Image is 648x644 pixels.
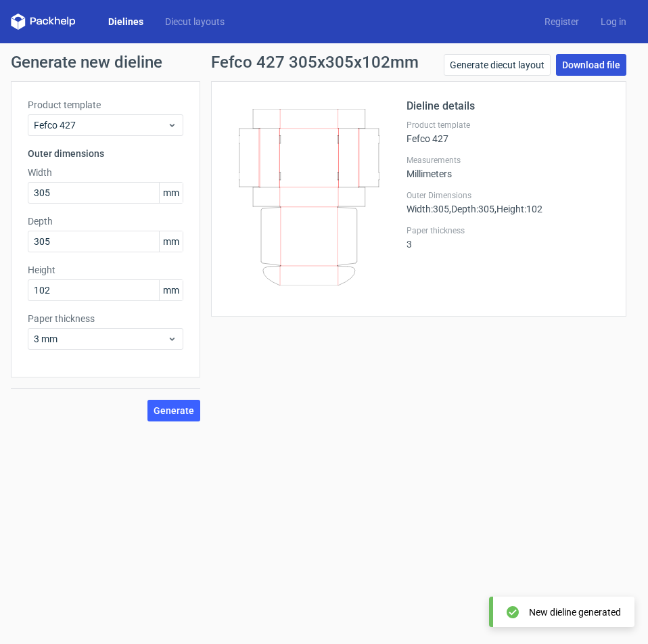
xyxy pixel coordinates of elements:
span: , Height : 102 [494,204,542,214]
span: , Depth : 305 [449,204,494,214]
span: mm [159,183,183,203]
a: Download file [556,54,626,76]
span: mm [159,280,183,300]
a: Dielines [97,15,154,28]
label: Height [28,263,183,277]
span: Generate [154,406,194,415]
div: Fefco 427 [407,120,609,144]
label: Width [28,166,183,179]
label: Depth [28,214,183,228]
div: 3 [407,225,609,250]
label: Measurements [407,155,609,166]
div: Millimeters [407,155,609,179]
h1: Fefco 427 305x305x102mm [211,54,419,70]
span: Width : 305 [407,204,449,214]
a: Register [534,15,590,28]
button: Generate [147,400,200,421]
label: Paper thickness [407,225,609,236]
span: mm [159,231,183,252]
span: Fefco 427 [34,118,167,132]
label: Paper thickness [28,312,183,325]
a: Log in [590,15,637,28]
a: Generate diecut layout [444,54,551,76]
span: 3 mm [34,332,167,346]
label: Product template [28,98,183,112]
label: Product template [407,120,609,131]
h1: Generate new dieline [11,54,637,70]
label: Outer Dimensions [407,190,609,201]
h2: Dieline details [407,98,609,114]
div: New dieline generated [529,605,621,619]
h3: Outer dimensions [28,147,183,160]
a: Diecut layouts [154,15,235,28]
